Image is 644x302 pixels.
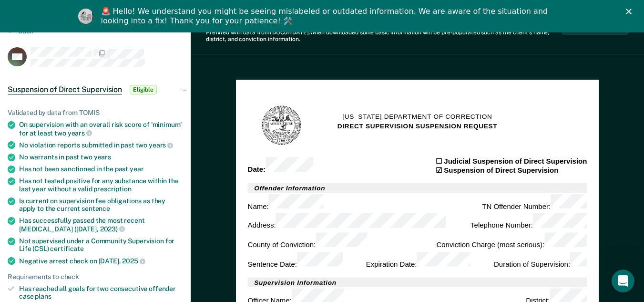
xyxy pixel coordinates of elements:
span: certificate [50,245,83,252]
div: Has not tested positive for any substance within the last year without a valid [19,177,183,193]
h2: Offender Information [248,183,587,192]
span: 2025 [122,257,145,265]
span: year [130,165,143,173]
div: Date : [248,157,314,174]
div: Conviction Charge (most serious) : [436,232,587,249]
div: Has not been sanctioned in the past [19,165,183,173]
div: Has successfully passed the most recent [MEDICAL_DATA] ([DATE], [19,217,183,233]
div: Is current on supervision fee obligations as they apply to the current [19,197,183,213]
div: Duration of Supervision : [494,251,587,268]
div: TN Offender Number : [482,194,587,210]
h2: Supervision Information [248,277,587,287]
span: Suspension of Direct Supervision [8,85,122,94]
div: Validated by data from TOMIS [8,109,183,117]
div: Close [626,9,635,14]
span: years [94,153,111,161]
span: prescription [93,185,131,193]
span: Eligible [130,85,157,94]
iframe: Intercom live chat [612,270,634,292]
div: Address : [248,213,446,229]
div: Has reached all goals for two consecutive offender case [19,285,183,301]
div: No violation reports submitted in past two [19,141,183,149]
div: Negative arrest check on [DATE], [19,257,183,265]
div: Expiration Date : [366,251,471,268]
span: sentence [82,205,110,212]
span: plans [35,292,51,300]
div: Sentence Date : [248,251,343,268]
div: On supervision with an overall risk score of 'minimum' for at least two [19,121,183,137]
div: Name : [248,194,324,210]
div: Telephone Number : [470,213,587,229]
div: Requirements to check [8,273,183,281]
div: No warrants in past two [19,153,183,161]
div: ☑ Suspension of Direct Supervision [436,166,587,175]
span: 2023) [100,225,125,233]
span: years [68,129,92,137]
h1: [US_STATE] Department of Correction [342,111,492,121]
h2: DIRECT SUPERVISION SUSPENSION REQUEST [337,121,498,131]
img: Profile image for Kim [78,9,93,24]
div: County of Conviction : [248,232,367,249]
div: Prefilled with data from TDOC on [DATE] . When downloaded some basic information will be pre-popu... [206,29,562,43]
div: ☐ Judicial Suspension of Direct Supervision [436,156,587,166]
div: 🚨 Hello! We understand you might be seeing mislabeled or outdated information. We are aware of th... [101,7,551,26]
div: Not supervised under a Community Supervision for Life (CSL) [19,237,183,253]
span: years [149,141,173,149]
